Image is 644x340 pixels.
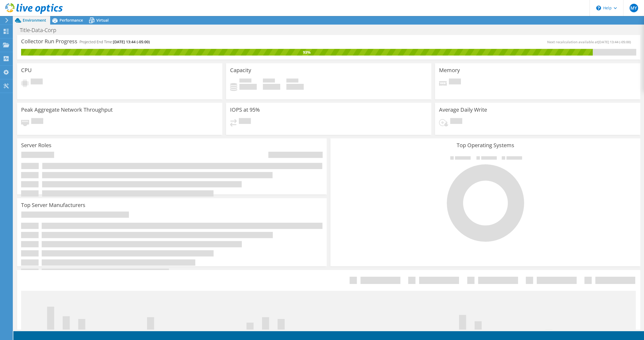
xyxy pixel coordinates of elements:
[239,79,251,84] span: Used
[230,67,251,73] h3: Capacity
[23,18,46,23] span: Environment
[21,67,32,73] h3: CPU
[96,18,109,23] span: Virtual
[286,79,298,84] span: Total
[334,142,636,148] h3: Top Operating Systems
[547,40,634,44] span: Next recalculation available at
[230,107,260,113] h3: IOPS at 95%
[31,79,43,86] span: Pending
[239,84,257,90] h4: 0 GiB
[630,4,638,12] span: MY
[439,107,487,113] h3: Average Daily Write
[113,39,150,44] span: [DATE] 13:44 (-05:00)
[263,84,280,90] h4: 0 GiB
[598,40,631,44] span: [DATE] 13:44 (-05:00)
[17,27,65,33] h1: Title-Data-Corp
[450,118,462,125] span: Pending
[80,39,150,45] h4: Projected End Time:
[286,84,304,90] h4: 0 GiB
[21,142,52,148] h3: Server Roles
[60,18,83,23] span: Performance
[596,6,601,10] svg: \n
[31,118,43,125] span: Pending
[239,118,251,125] span: Pending
[21,107,113,113] h3: Peak Aggregate Network Throughput
[263,79,275,84] span: Free
[439,67,460,73] h3: Memory
[21,202,85,208] h3: Top Server Manufacturers
[449,79,461,86] span: Pending
[21,49,593,55] div: 93%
